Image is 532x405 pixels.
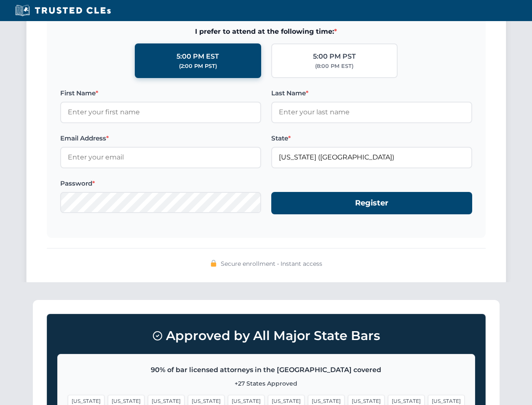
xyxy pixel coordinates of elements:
[60,178,261,189] label: Password
[315,62,353,70] div: (8:00 PM EST)
[60,26,472,37] span: I prefer to attend at the following time:
[60,102,261,123] input: Enter your first name
[179,62,217,70] div: (2:00 PM PST)
[176,51,219,62] div: 5:00 PM EST
[60,133,261,143] label: Email Address
[313,51,356,62] div: 5:00 PM PST
[271,102,472,123] input: Enter your last name
[271,88,472,98] label: Last Name
[68,364,465,375] p: 90% of bar licensed attorneys in the [GEOGRAPHIC_DATA] covered
[271,147,472,168] input: Florida (FL)
[60,88,261,98] label: First Name
[221,259,322,268] span: Secure enrollment • Instant access
[271,192,472,214] button: Register
[13,4,113,17] img: Trusted CLEs
[210,260,217,267] img: 🔒
[60,147,261,168] input: Enter your email
[271,133,472,143] label: State
[57,324,475,347] h3: Approved by All Major State Bars
[68,379,465,388] p: +27 States Approved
